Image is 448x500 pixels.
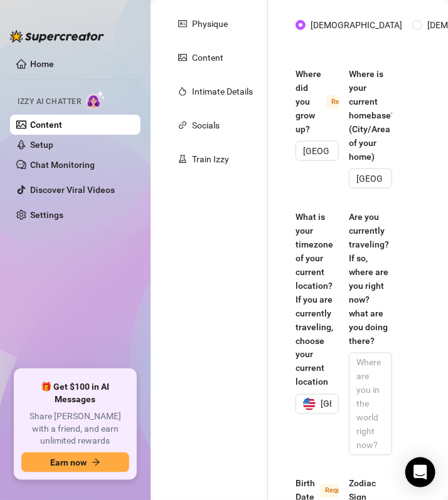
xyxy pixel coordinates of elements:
[10,30,104,43] img: logo-BBDzfeDw.svg
[30,185,115,195] a: Discover Viral Videos
[303,144,329,158] input: Where did you grow up?
[296,67,339,136] label: Where did you grow up?
[18,96,81,108] span: Izzy AI Chatter
[30,210,63,220] a: Settings
[178,121,187,130] span: link
[356,172,382,185] input: Where is your current homebase? (City/Area of your home)
[192,85,253,98] div: Intimate Details
[405,457,435,487] div: Open Intercom Messenger
[296,212,333,387] span: What is your timezone of your current location? If you are currently traveling, choose your curre...
[178,155,187,164] span: experiment
[178,87,187,96] span: fire
[303,398,316,410] img: us
[30,160,95,170] a: Chat Monitoring
[320,484,358,498] span: Required
[349,67,395,164] div: Where is your current homebase? (City/Area of your home)
[86,91,105,109] img: AI Chatter
[21,381,129,405] span: 🎁 Get $100 in AI Messages
[92,458,100,467] span: arrow-right
[30,140,53,150] a: Setup
[192,152,229,166] div: Train Izzy
[192,51,223,65] div: Content
[338,293,376,307] span: Required
[178,53,187,62] span: picture
[30,59,54,69] a: Home
[21,410,129,447] span: Share [PERSON_NAME] with a friend, and earn unlimited rewards
[349,212,389,346] span: Are you currently traveling? If so, where are you right now? what are you doing there?
[178,19,187,28] span: idcard
[192,118,220,132] div: Socials
[30,120,62,130] a: Content
[306,18,407,32] span: [DEMOGRAPHIC_DATA]
[192,17,228,31] div: Physique
[21,452,129,472] button: Earn nowarrow-right
[50,457,87,467] span: Earn now
[296,67,321,136] div: Where did you grow up?
[326,95,364,109] span: Required
[349,67,392,164] label: Where is your current homebase? (City/Area of your home)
